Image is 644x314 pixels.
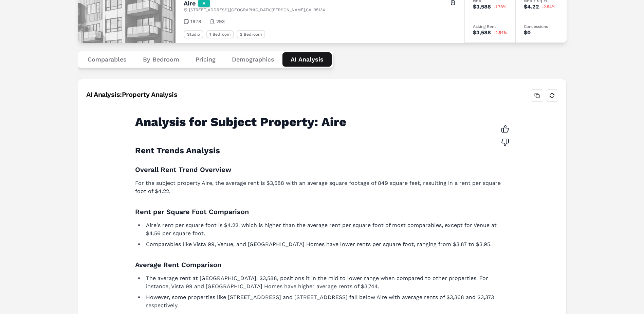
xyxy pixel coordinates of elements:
div: $4.22 [524,4,539,10]
span: -2.54% [542,5,555,9]
span: 293 [216,18,225,25]
li: Aire's rent per square foot is $4.22, which is higher than the average rent per square foot of mo... [144,221,501,238]
div: Asking Rent [473,24,507,29]
span: -1.78% [494,5,507,9]
button: AI Analysis [282,52,332,67]
p: For the subject property Aire, the average rent is $3,588 with an average square footage of 849 s... [135,179,501,195]
button: Comparables [79,52,135,67]
h3: Average Rent Comparison [135,259,501,270]
div: 2 Bedroom [237,30,265,38]
span: -2.54% [494,31,507,35]
button: By Bedroom [135,52,187,67]
h1: Analysis for Subject Property: Aire [135,115,501,129]
div: $3,588 [473,4,491,10]
div: $3,588 [473,30,491,35]
li: The average rent at [GEOGRAPHIC_DATA], $3,588, positions it in the mid to lower range when compar... [144,274,501,291]
button: Copy analysis [531,89,543,102]
div: $0 [524,30,531,35]
li: However, some properties like [STREET_ADDRESS] and [STREET_ADDRESS] fall below Aire with average ... [144,293,501,310]
div: 1 Bedroom [206,30,234,38]
span: [STREET_ADDRESS] , [GEOGRAPHIC_DATA][PERSON_NAME] , CA , 95134 [189,7,325,13]
h2: Aire [184,0,196,6]
span: 1978 [190,18,201,25]
li: Comparables like Vista 99, Venue, and [GEOGRAPHIC_DATA] Homes have lower rents per square foot, r... [144,240,501,248]
h3: Overall Rent Trend Overview [135,164,501,175]
div: Concessions [524,24,558,29]
div: Studio [184,30,203,38]
h2: Rent Trends Analysis [135,145,501,156]
h3: Rent per Square Foot Comparison [135,206,501,217]
button: Refresh analysis [546,89,558,102]
button: Demographics [224,52,282,67]
button: Pricing [187,52,224,67]
div: AI Analysis: Property Analysis [86,90,178,99]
